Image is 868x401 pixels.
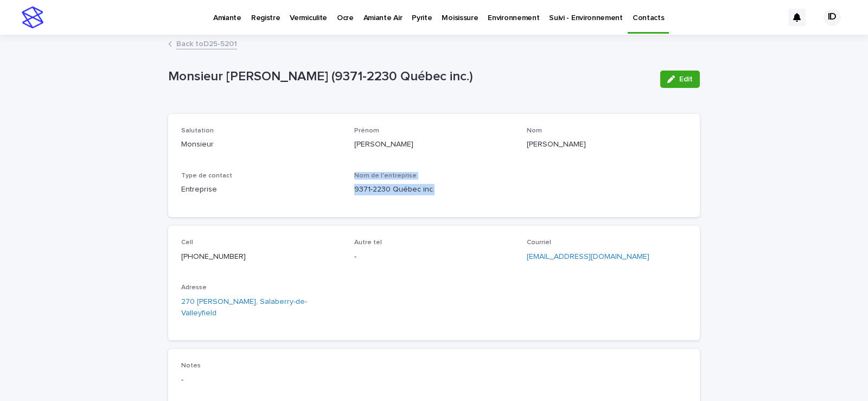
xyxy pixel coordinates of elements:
[181,239,193,246] span: Cell
[660,71,700,88] button: Edit
[168,69,652,85] p: Monsieur [PERSON_NAME] (9371-2230 Québec inc.)
[181,296,341,319] a: 270 [PERSON_NAME], Salaberry-de-Valleyfield
[176,37,237,49] a: Back toD25-5201
[824,9,841,26] div: ID
[354,139,514,150] p: [PERSON_NAME]
[22,7,43,28] img: stacker-logo-s-only.png
[527,128,542,134] span: Nom
[181,284,207,291] span: Adresse
[527,253,649,260] a: [EMAIL_ADDRESS][DOMAIN_NAME]
[181,173,232,179] span: Type de contact
[354,184,514,195] p: 9371-2230 Québec inc.
[354,251,514,263] p: -
[181,128,214,134] span: Salutation
[181,251,341,263] p: [PHONE_NUMBER]
[527,239,551,246] span: Courriel
[354,128,379,134] span: Prénom
[527,139,687,150] p: [PERSON_NAME]
[181,184,341,195] p: Entreprise
[354,239,382,246] span: Autre tel
[354,173,417,179] span: Nom de l'entreprise
[181,374,341,386] p: -
[679,75,693,83] span: Edit
[181,362,201,369] span: Notes
[181,139,341,150] p: Monsieur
